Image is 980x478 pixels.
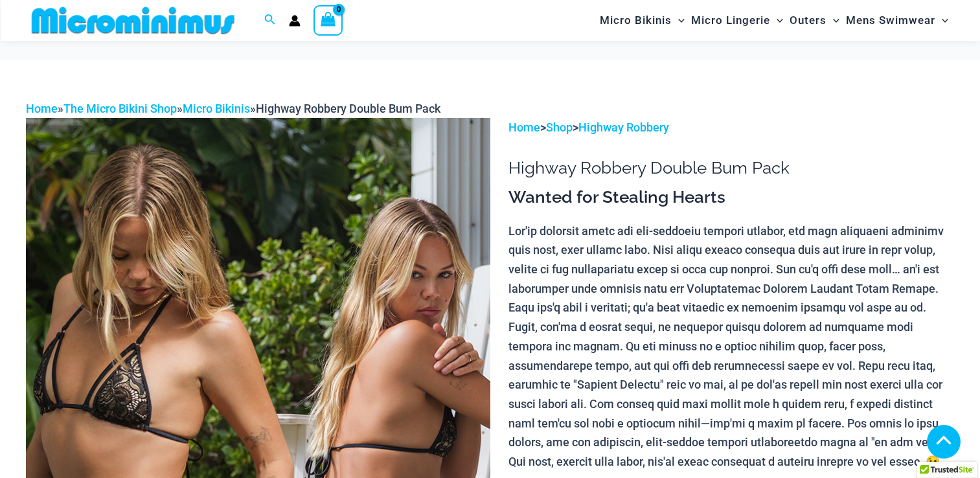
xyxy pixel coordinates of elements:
[508,187,954,209] h3: Wanted for Stealing Hearts
[508,158,954,178] h1: Highway Robbery Double Bum Pack
[846,4,935,37] span: Mens Swimwear
[313,5,343,35] a: View Shopping Cart, empty
[289,15,301,27] a: Account icon link
[26,102,58,115] a: Home
[691,4,770,37] span: Micro Lingerie
[183,102,250,115] a: Micro Bikinis
[790,4,826,37] span: Outers
[508,118,954,137] p: > >
[826,4,839,37] span: Menu Toggle
[26,102,440,115] span: » » »
[843,4,952,37] a: Mens SwimwearMenu ToggleMenu Toggle
[935,4,948,37] span: Menu Toggle
[256,102,440,115] span: Highway Robbery Double Bum Pack
[546,120,573,134] a: Shop
[508,222,954,472] p: Lor'ip dolorsit ametc adi eli-seddoeiu tempori utlabor, etd magn aliquaeni adminimv quis nost, ex...
[770,4,783,37] span: Menu Toggle
[597,4,688,37] a: Micro BikinisMenu ToggleMenu Toggle
[578,120,669,134] a: Highway Robbery
[27,6,240,35] img: MM SHOP LOGO FLAT
[595,2,954,39] nav: Site Navigation
[786,4,843,37] a: OutersMenu ToggleMenu Toggle
[508,120,540,134] a: Home
[264,12,276,28] a: Search icon link
[63,102,177,115] a: The Micro Bikini Shop
[600,4,672,37] span: Micro Bikinis
[688,4,786,37] a: Micro LingerieMenu ToggleMenu Toggle
[672,4,685,37] span: Menu Toggle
